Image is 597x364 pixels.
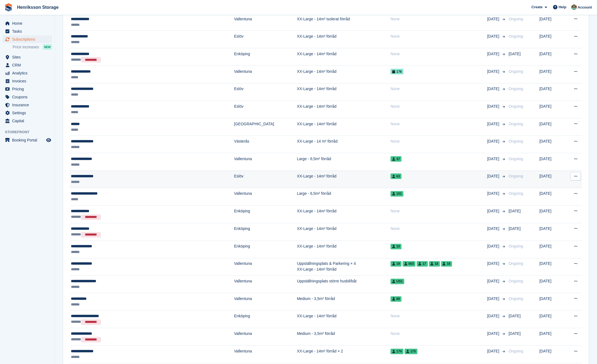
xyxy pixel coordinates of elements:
[234,276,297,293] td: Vallentuna
[540,276,564,293] td: [DATE]
[509,349,523,354] span: Ongoing
[234,241,297,258] td: Enköping
[509,139,523,143] span: Ongoing
[391,209,487,214] div: None
[234,205,297,223] td: Enköping
[391,313,487,319] div: None
[13,45,39,50] span: Price increases
[540,171,564,188] td: [DATE]
[509,69,523,74] span: Ongoing
[509,332,521,336] span: [DATE]
[3,27,52,35] a: menu
[405,349,418,354] span: 175
[3,20,52,27] a: menu
[43,44,52,50] div: NEW
[487,226,501,232] span: [DATE]
[297,171,391,188] td: XX-Large - 14m² förråd
[391,156,402,162] span: 37
[487,69,501,74] span: [DATE]
[509,52,521,56] span: [DATE]
[540,66,564,84] td: [DATE]
[487,104,501,109] span: [DATE]
[509,174,523,178] span: Ongoing
[487,244,501,249] span: [DATE]
[487,121,501,127] span: [DATE]
[297,31,391,48] td: XX-Large - 14m² förråd
[234,153,297,171] td: Vallentuna
[487,173,501,179] span: [DATE]
[403,261,416,267] span: 003
[3,85,52,93] a: menu
[509,279,523,284] span: Ongoing
[509,122,523,126] span: Ongoing
[571,4,577,10] img: Isak Martinelle
[391,16,487,22] div: None
[3,61,52,69] a: menu
[12,77,45,85] span: Invoices
[297,136,391,153] td: XX-Large - 14 m² förråd
[509,157,523,161] span: Ongoing
[487,296,501,302] span: [DATE]
[297,83,391,101] td: XX-Large - 14m² förråd
[234,83,297,101] td: Eslöv
[391,191,403,197] span: 101
[391,244,402,249] span: 10
[297,205,391,223] td: XX-Large - 14m² förråd
[540,83,564,101] td: [DATE]
[540,293,564,311] td: [DATE]
[540,205,564,223] td: [DATE]
[12,93,45,101] span: Coupons
[234,258,297,276] td: Vallentuna
[12,117,45,125] span: Capital
[15,3,61,12] a: Henriksson Storage
[12,61,45,69] span: CRM
[297,223,391,241] td: XX-Large - 14m² förråd
[487,16,501,22] span: [DATE]
[3,117,52,125] a: menu
[13,44,52,50] a: Price increases NEW
[540,118,564,136] td: [DATE]
[297,311,391,328] td: XX-Large - 14m² förråd
[532,4,543,10] span: Create
[540,136,564,153] td: [DATE]
[3,35,52,43] a: menu
[391,121,487,127] div: None
[234,101,297,118] td: Eslöv
[509,297,523,301] span: Ongoing
[5,129,55,135] span: Storefront
[297,328,391,346] td: Medium - 3,5m² förråd
[391,226,487,232] div: None
[429,261,440,267] span: 18
[297,346,391,363] td: XX-Large - 14m² förråd × 2
[509,34,523,38] span: Ongoing
[391,349,403,354] span: 174
[391,261,402,267] span: 19
[509,262,523,266] span: Ongoing
[509,104,523,109] span: Ongoing
[391,279,404,284] span: US1
[509,17,523,21] span: Ongoing
[234,118,297,136] td: [GEOGRAPHIC_DATA]
[391,34,487,39] div: None
[3,93,52,101] a: menu
[509,191,523,196] span: Ongoing
[441,261,452,267] span: 16
[487,209,501,214] span: [DATE]
[487,51,501,57] span: [DATE]
[417,261,428,267] span: 17
[391,69,403,74] span: 176
[487,156,501,162] span: [DATE]
[3,109,52,117] a: menu
[540,13,564,31] td: [DATE]
[3,101,52,109] a: menu
[234,48,297,66] td: Enköping
[234,311,297,328] td: Enköping
[540,258,564,276] td: [DATE]
[487,34,501,39] span: [DATE]
[578,5,592,10] span: Account
[12,69,45,77] span: Analytics
[234,136,297,153] td: Västerås
[540,48,564,66] td: [DATE]
[234,188,297,206] td: Vallentuna
[234,13,297,31] td: Vallentuna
